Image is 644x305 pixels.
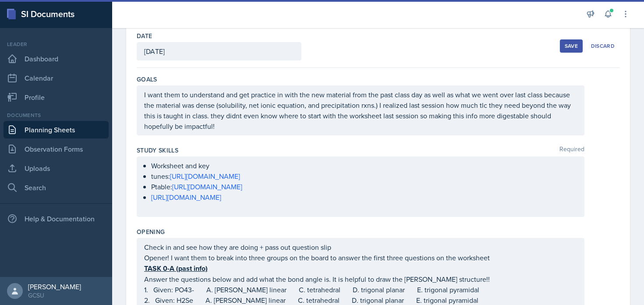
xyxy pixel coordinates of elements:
label: Date [137,32,152,40]
a: Observation Forms [4,140,109,158]
p: Check in and see how they are doing + pass out question slip [144,242,577,252]
label: Opening [137,227,165,236]
div: Save [565,43,578,50]
p: Ptable: [151,181,577,192]
a: [URL][DOMAIN_NAME] [170,171,240,181]
button: Discard [586,39,619,53]
p: I want them to understand and get practice in with the new material from the past class day as we... [144,89,577,131]
button: Save [560,39,583,53]
p: Answer the questions below and add what the bond angle is. It is helpful to draw the [PERSON_NAME... [144,274,577,284]
div: Leader [4,40,109,48]
label: Study Skills [137,146,178,155]
div: Help & Documentation [4,210,109,227]
a: [URL][DOMAIN_NAME] [172,182,242,192]
a: [URL][DOMAIN_NAME] [151,192,221,202]
u: TASK 0-A (past info) [144,263,208,273]
p: tunes: [151,171,577,181]
div: GCSU [28,291,81,300]
div: Discard [591,43,615,50]
a: Planning Sheets [4,121,109,138]
a: Dashboard [4,50,109,67]
a: Search [4,179,109,196]
p: Opener! I want them to break into three groups on the board to answer the first three questions o... [144,252,577,263]
p: 1. Given: PO43- A. [PERSON_NAME] linear C. tetrahedral D. trigonal planar E. trigonal pyramidal [144,284,577,295]
a: Uploads [4,160,109,177]
div: Documents [4,111,109,119]
a: Profile [4,89,109,106]
p: Worksheet and key [151,160,577,171]
label: Goals [137,75,157,84]
span: Required [559,146,584,155]
div: [PERSON_NAME] [28,282,81,291]
a: Calendar [4,69,109,87]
